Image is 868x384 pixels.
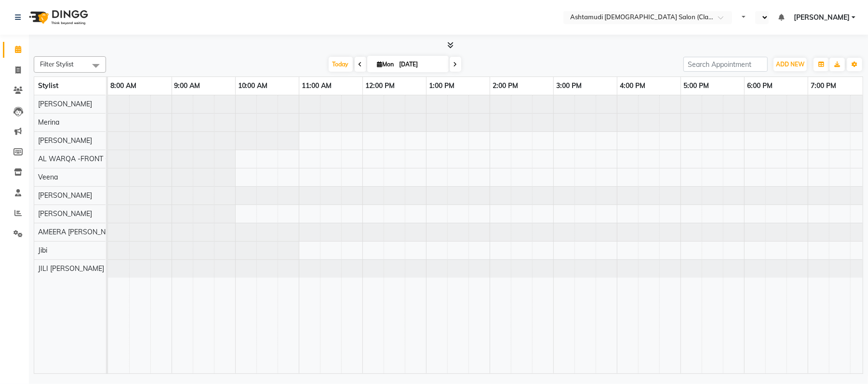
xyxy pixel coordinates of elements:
a: 9:00 AM [172,79,203,93]
span: Stylist [38,81,58,90]
span: Jibi [38,246,47,255]
span: Veena [38,173,58,181]
button: ADD NEW [774,58,807,71]
a: 11:00 AM [299,79,334,93]
span: [PERSON_NAME] [38,209,92,218]
input: Search Appointment [683,57,768,72]
span: AMEERA [PERSON_NAME] [38,228,122,236]
span: AL WARQA -FRONT OFFICE [38,154,129,163]
a: 1:00 PM [427,79,457,93]
span: Today [329,57,353,72]
a: 10:00 AM [236,79,270,93]
a: 4:00 PM [617,79,648,93]
a: 7:00 PM [808,79,839,93]
a: 6:00 PM [745,79,775,93]
a: 5:00 PM [681,79,711,93]
span: ADD NEW [776,61,804,68]
span: [PERSON_NAME] [794,13,850,23]
span: JILI [PERSON_NAME] [38,264,104,273]
span: [PERSON_NAME] [38,191,92,200]
span: Mon [375,61,397,68]
span: Filter Stylist [40,60,74,68]
a: 2:00 PM [490,79,521,93]
span: Merina [38,118,59,127]
img: logo [25,4,91,31]
span: [PERSON_NAME] [38,136,92,145]
input: 2025-09-01 [397,57,445,72]
span: [PERSON_NAME] [38,100,92,108]
a: 8:00 AM [108,79,139,93]
a: 3:00 PM [554,79,584,93]
a: 12:00 PM [363,79,397,93]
